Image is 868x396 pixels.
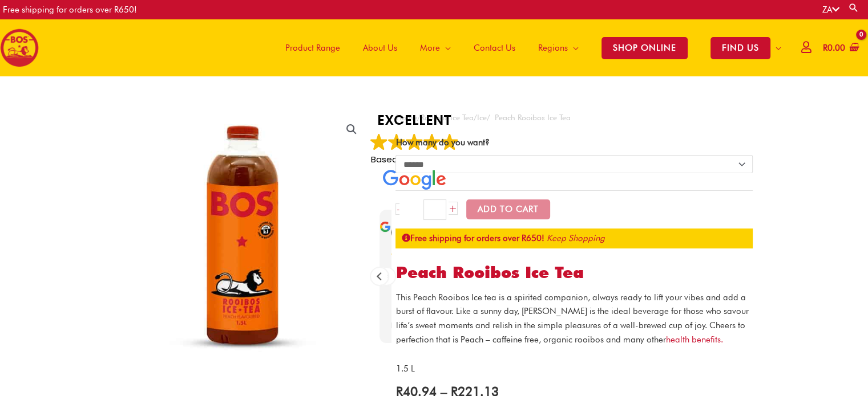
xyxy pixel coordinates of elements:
[341,119,362,140] a: View full-screen image gallery
[822,5,839,15] a: ZA
[423,199,446,220] input: Product quantity
[823,43,845,53] bdi: 0.00
[383,170,446,190] img: Google
[395,263,753,283] h1: Peach Rooibos Ice Tea
[601,37,688,59] span: SHOP ONLINE
[363,31,397,65] span: About Us
[395,362,753,376] p: 1.5 L
[378,268,395,285] div: Next review
[546,233,604,243] a: Keep Shopping
[380,221,391,232] img: Google
[285,31,340,65] span: Product Range
[477,113,486,122] a: Ice
[370,133,387,150] img: Google
[423,133,441,150] img: Google
[710,37,770,59] span: FIND US
[370,111,459,130] strong: EXCELLENT
[371,153,458,165] span: Based on
[265,19,793,76] nav: Site Navigation
[420,31,440,65] span: More
[409,19,462,76] a: More
[821,35,859,61] a: View Shopping Cart, empty
[441,133,458,150] img: Google
[462,19,527,76] a: Contact Us
[371,268,388,285] div: Previous review
[388,133,405,150] img: Google
[395,291,753,347] p: This Peach Rooibos Ice tea is a spirited companion, always ready to lift your vibes and add a bur...
[527,19,590,76] a: Regions
[395,137,489,148] label: How many do you want?
[466,199,550,219] button: Add to Cart
[848,2,859,13] a: Search button
[538,31,568,65] span: Regions
[406,133,423,150] img: Google
[590,19,699,76] a: SHOP ONLINE
[823,43,827,53] span: R
[274,19,352,76] a: Product Range
[449,202,458,215] a: +
[665,334,722,345] a: health benefits.
[401,233,544,243] strong: Free shipping for orders over R650!
[395,203,399,215] a: -
[474,31,515,65] span: Contact Us
[352,19,409,76] a: About Us
[395,111,753,125] nav: Breadcrumb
